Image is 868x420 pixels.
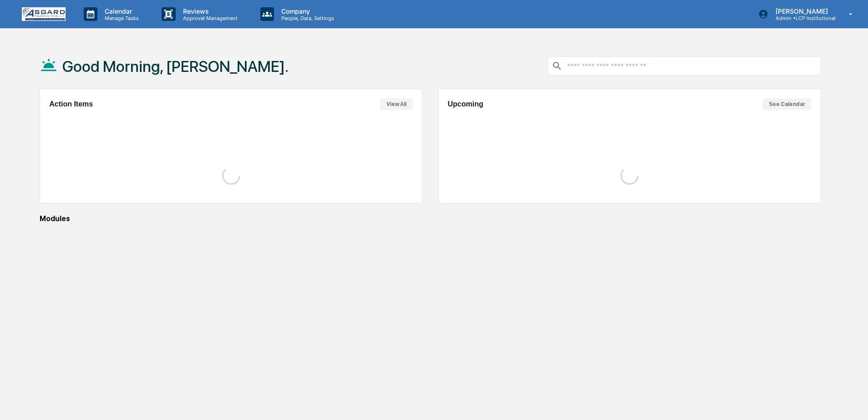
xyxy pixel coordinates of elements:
p: Manage Tasks [97,15,143,21]
h2: Action Items [49,100,93,108]
p: Approval Management [176,15,242,21]
h2: Upcoming [448,100,483,108]
div: Modules [40,214,821,223]
p: People, Data, Settings [274,15,339,21]
p: Reviews [176,7,242,15]
p: Calendar [97,7,143,15]
p: Admin • LCP Institutional [768,15,836,21]
button: See Calendar [762,98,812,110]
p: Company [274,7,339,15]
p: [PERSON_NAME] [768,7,836,15]
img: logo [22,7,66,21]
button: View All [380,98,413,110]
h1: Good Morning, [PERSON_NAME]. [62,57,289,76]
